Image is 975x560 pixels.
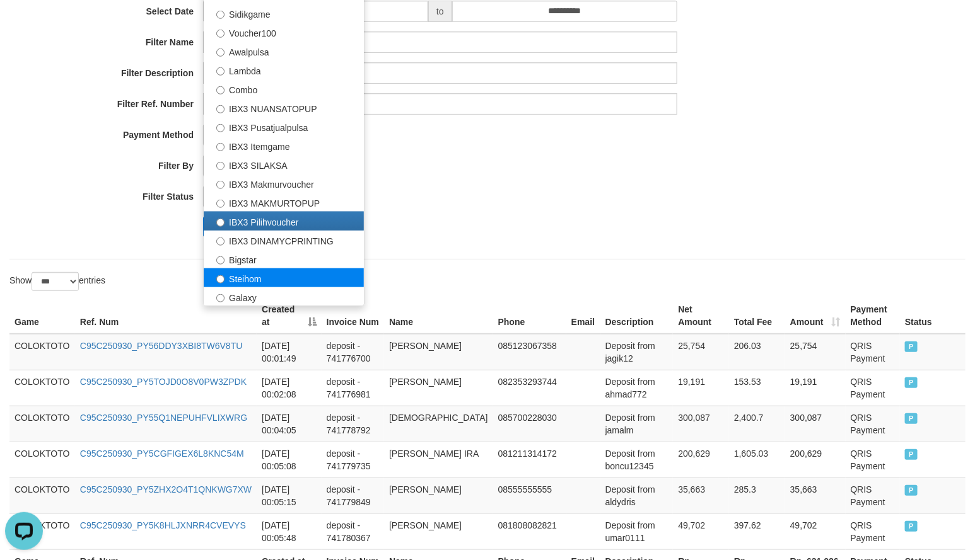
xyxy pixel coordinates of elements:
th: Created at: activate to sort column descending [257,298,322,334]
label: Lambda [204,60,364,79]
label: Sidikgame [204,4,364,23]
a: C95C250930_PY5K8HLJXNRR4CVEVYS [80,520,246,530]
span: PAID [905,377,918,388]
td: 35,663 [673,477,729,513]
a: C95C250930_PY5ZHX2O4T1QNKWG7XW [80,484,252,494]
td: 300,087 [673,406,729,442]
td: [PERSON_NAME] IRA [384,442,493,477]
td: 08555555555 [493,477,566,513]
td: COLOKTOTO [9,334,75,370]
input: IBX3 NUANSATOPUP [216,105,225,113]
select: Showentries [32,272,79,291]
td: deposit - 741780367 [322,513,384,549]
td: [PERSON_NAME] [384,334,493,370]
td: Deposit from boncu12345 [600,442,674,477]
th: Phone [493,298,566,334]
td: [DEMOGRAPHIC_DATA] [384,406,493,442]
span: PAID [905,341,918,352]
td: 49,702 [673,513,729,549]
input: Steihom [216,275,225,283]
th: Net Amount [673,298,729,334]
span: PAID [905,485,918,496]
span: PAID [905,521,918,532]
td: 25,754 [785,334,846,370]
label: Galaxy [204,287,364,306]
td: 285.3 [729,477,785,513]
td: QRIS Payment [846,406,901,442]
label: Combo [204,79,364,98]
td: 081808082821 [493,513,566,549]
input: Sidikgame [216,11,225,19]
input: IBX3 MAKMURTOPUP [216,200,225,208]
input: IBX3 Itemgame [216,143,225,151]
label: IBX3 Pusatjualpulsa [204,117,364,136]
td: 081211314172 [493,442,566,477]
a: C95C250930_PY56DDY3XBI8TW6V8TU [80,341,243,351]
button: Open LiveChat chat widget [5,5,43,43]
td: [PERSON_NAME] [384,370,493,406]
input: Galaxy [216,294,225,302]
td: [DATE] 00:01:49 [257,334,322,370]
td: deposit - 741776981 [322,370,384,406]
td: deposit - 741779849 [322,477,384,513]
td: [PERSON_NAME] [384,477,493,513]
label: Bigstar [204,249,364,268]
input: IBX3 Pilihvoucher [216,219,225,227]
a: C95C250930_PY5CGFIGEX6L8KNC54M [80,449,244,459]
a: C95C250930_PY55Q1NEPUHFVLIXWRG [80,413,247,423]
th: Status [900,298,966,334]
a: C95C250930_PY5TOJD0O8V0PW3ZPDK [80,377,247,387]
label: IBX3 Makmurvoucher [204,174,364,193]
td: [DATE] 00:02:08 [257,370,322,406]
td: QRIS Payment [846,477,901,513]
label: IBX3 SILAKSA [204,155,364,174]
td: Deposit from jagik12 [600,334,674,370]
td: deposit - 741776700 [322,334,384,370]
td: QRIS Payment [846,513,901,549]
td: 082353293744 [493,370,566,406]
td: 19,191 [673,370,729,406]
th: Amount: activate to sort column ascending [785,298,846,334]
td: Deposit from jamalm [600,406,674,442]
td: 200,629 [785,442,846,477]
td: QRIS Payment [846,370,901,406]
td: 35,663 [785,477,846,513]
th: Description [600,298,674,334]
td: 153.53 [729,370,785,406]
td: [DATE] 00:05:08 [257,442,322,477]
th: Payment Method [846,298,901,334]
label: IBX3 MAKMURTOPUP [204,193,364,212]
td: Deposit from aldydris [600,477,674,513]
td: 49,702 [785,513,846,549]
td: COLOKTOTO [9,370,75,406]
input: IBX3 Makmurvoucher [216,181,225,189]
input: Lambda [216,67,225,76]
td: QRIS Payment [846,334,901,370]
input: IBX3 Pusatjualpulsa [216,124,225,132]
td: 19,191 [785,370,846,406]
td: COLOKTOTO [9,442,75,477]
label: IBX3 Itemgame [204,136,364,155]
td: [PERSON_NAME] [384,513,493,549]
td: QRIS Payment [846,442,901,477]
input: IBX3 DINAMYCPRINTING [216,237,225,246]
td: 25,754 [673,334,729,370]
td: 085123067358 [493,334,566,370]
th: Total Fee [729,298,785,334]
td: 085700228030 [493,406,566,442]
td: 206.03 [729,334,785,370]
label: Steihom [204,268,364,287]
label: Awalpulsa [204,42,364,60]
th: Name [384,298,493,334]
span: to [428,1,452,22]
td: deposit - 741779735 [322,442,384,477]
td: 1,605.03 [729,442,785,477]
td: COLOKTOTO [9,477,75,513]
td: 2,400.7 [729,406,785,442]
label: Show entries [9,272,105,291]
th: Invoice Num [322,298,384,334]
td: [DATE] 00:05:48 [257,513,322,549]
td: 200,629 [673,442,729,477]
td: COLOKTOTO [9,406,75,442]
td: Deposit from ahmad772 [600,370,674,406]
